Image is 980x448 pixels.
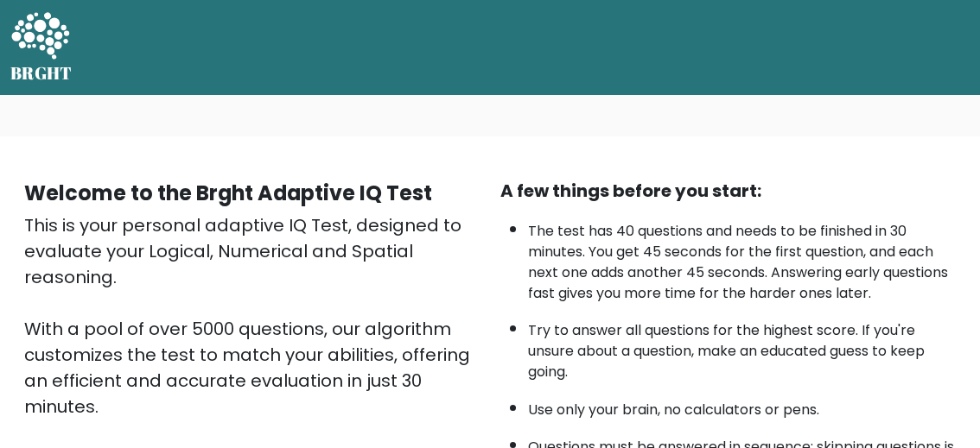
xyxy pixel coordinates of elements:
div: A few things before you start: [500,178,956,204]
h5: BRGHT [10,63,73,84]
li: Try to answer all questions for the highest score. If you're unsure about a question, make an edu... [528,312,956,382]
li: Use only your brain, no calculators or pens. [528,391,956,420]
li: The test has 40 questions and needs to be finished in 30 minutes. You get 45 seconds for the firs... [528,212,956,304]
a: BRGHT [10,7,73,88]
b: Welcome to the Brght Adaptive IQ Test [24,179,432,207]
